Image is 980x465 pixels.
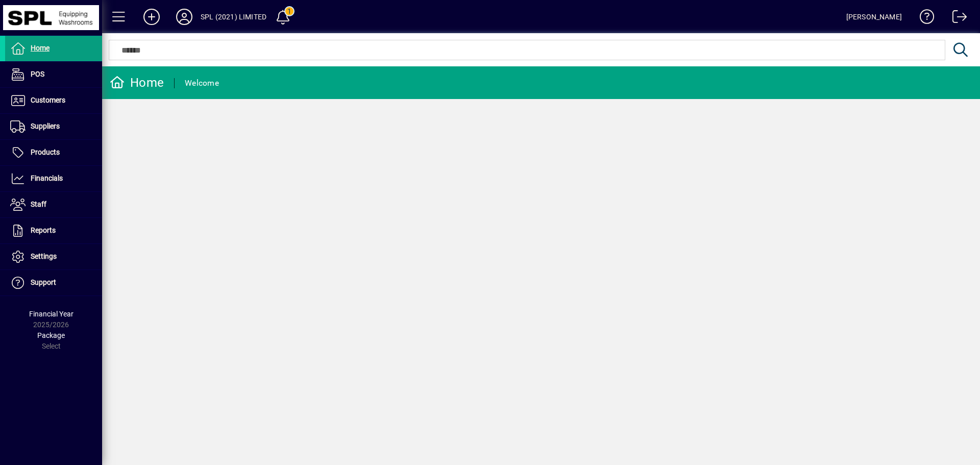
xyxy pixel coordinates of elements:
[168,8,201,26] button: Profile
[29,310,73,318] span: Financial Year
[31,122,60,130] span: Suppliers
[31,278,56,286] span: Support
[31,200,46,208] span: Staff
[5,270,102,296] a: Support
[31,174,63,182] span: Financials
[5,244,102,270] a: Settings
[5,218,102,243] a: Reports
[912,2,935,35] a: Knowledge Base
[185,75,219,91] div: Welcome
[37,331,65,339] span: Package
[31,148,60,156] span: Products
[31,252,57,260] span: Settings
[31,226,56,234] span: Reports
[5,88,102,113] a: Customers
[5,192,102,217] a: Staff
[5,62,102,87] a: POS
[5,166,102,191] a: Financials
[5,140,102,165] a: Products
[110,75,164,91] div: Home
[5,114,102,139] a: Suppliers
[31,70,44,78] span: POS
[135,8,168,26] button: Add
[945,2,967,35] a: Logout
[31,44,50,52] span: Home
[846,9,902,25] div: [PERSON_NAME]
[31,96,65,104] span: Customers
[201,9,266,25] div: SPL (2021) LIMITED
